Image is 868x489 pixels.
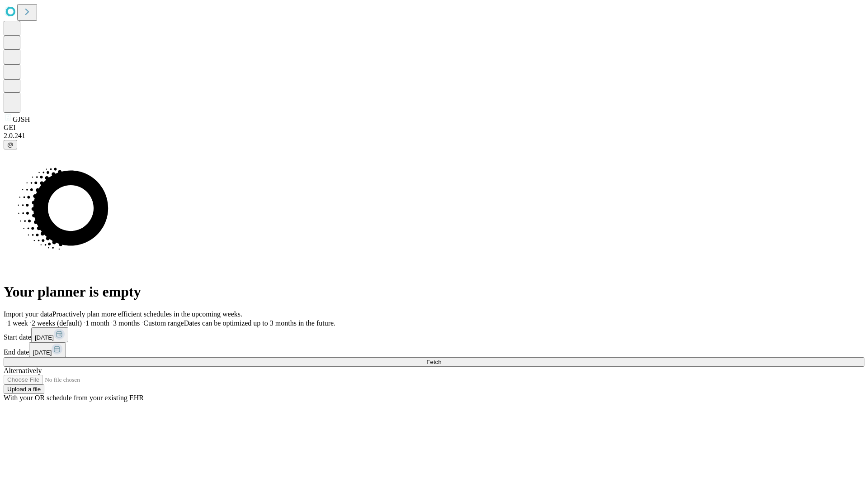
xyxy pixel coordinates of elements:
span: @ [7,141,14,148]
button: [DATE] [31,327,68,342]
button: [DATE] [29,342,66,357]
button: Upload a file [4,384,44,394]
span: Dates can be optimized up to 3 months in the future. [184,319,335,327]
span: Proactively plan more efficient schedules in the upcoming weeks. [52,310,242,318]
span: GJSH [13,115,30,123]
span: [DATE] [33,349,52,356]
h1: Your planner is empty [4,283,864,300]
div: GEI [4,124,864,132]
span: Custom range [143,319,184,327]
span: Alternatively [4,367,42,374]
span: [DATE] [35,334,54,341]
div: 2.0.241 [4,132,864,140]
button: Fetch [4,357,864,367]
button: @ [4,140,17,149]
span: Import your data [4,310,52,318]
span: 3 months [113,319,140,327]
span: 1 month [85,319,109,327]
div: End date [4,342,864,357]
span: 2 weeks (default) [32,319,82,327]
span: With your OR schedule from your existing EHR [4,394,144,402]
span: 1 week [7,319,28,327]
span: Fetch [426,359,441,365]
div: Start date [4,327,864,342]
